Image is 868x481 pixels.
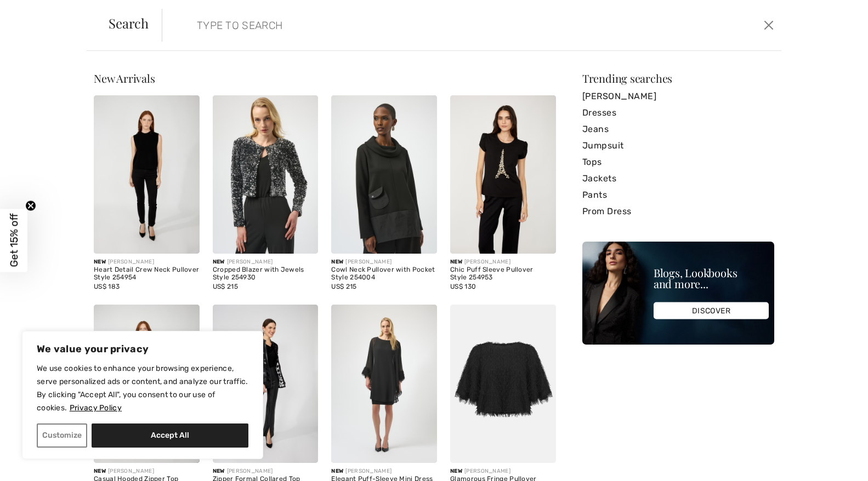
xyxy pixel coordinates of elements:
img: Blogs, Lookbooks and more... [582,242,774,345]
p: We use cookies to enhance your browsing experience, serve personalized ads or content, and analyz... [37,362,248,415]
span: Get 15% off [8,214,20,267]
img: Casual Hooded Zipper Top Style 254915. Black/Champagne [94,305,200,463]
span: Search [109,16,149,30]
span: US$ 215 [331,283,356,290]
div: Blogs, Lookbooks and more... [654,267,769,289]
a: Jumpsuit [582,138,774,154]
div: [PERSON_NAME] [213,467,319,476]
span: New [450,468,462,474]
input: TYPE TO SEARCH [189,9,617,42]
span: New [213,259,225,265]
button: Close teaser [25,201,36,211]
p: We value your privacy [37,342,248,356]
a: Prom Dress [582,203,774,220]
a: [PERSON_NAME] [582,88,774,105]
div: Chic Puff Sleeve Pullover Style 254953 [450,266,556,282]
div: [PERSON_NAME] [450,467,556,476]
img: Cowl Neck Pullover with Pocket Style 254004. Black [331,95,437,254]
div: Cropped Blazer with Jewels Style 254930 [213,266,319,282]
img: Chic Puff Sleeve Pullover Style 254953. Black [450,95,556,254]
a: Pants [582,187,774,203]
span: US$ 130 [450,283,476,290]
a: Privacy Policy [69,403,122,413]
img: Glamorous Fringe Pullover Style 254105. Black [450,305,556,463]
span: New [213,468,225,474]
button: Accept All [92,423,248,448]
div: We value your privacy [22,331,263,459]
a: Dresses [582,105,774,121]
div: [PERSON_NAME] [94,258,200,266]
div: [PERSON_NAME] [94,467,200,476]
span: New [94,468,106,474]
span: US$ 183 [94,283,120,290]
div: [PERSON_NAME] [450,258,556,266]
button: Close [761,16,777,34]
img: Zipper Formal Collared Top Style 253852. Black [213,305,319,463]
div: [PERSON_NAME] [213,258,319,266]
a: Jeans [582,121,774,138]
span: New [331,259,343,265]
div: Heart Detail Crew Neck Pullover Style 254954 [94,266,200,282]
span: New [94,259,106,265]
button: Customize [37,423,87,448]
span: Help [25,8,48,18]
div: [PERSON_NAME] [331,258,437,266]
img: Heart Detail Crew Neck Pullover Style 254954. Black [94,95,200,254]
img: Elegant Puff-Sleeve Mini Dress Style 254186. Midnight Blue [331,305,437,463]
a: Tops [582,154,774,170]
span: New [331,468,343,474]
img: Cropped Blazer with Jewels Style 254930. Black/Silver [213,95,319,254]
div: DISCOVER [654,302,769,319]
span: US$ 215 [213,283,238,290]
div: [PERSON_NAME] [331,467,437,476]
span: New Arrivals [94,71,155,85]
span: New [450,259,462,265]
a: Jackets [582,170,774,187]
div: Trending searches [582,73,774,84]
div: Cowl Neck Pullover with Pocket Style 254004 [331,266,437,282]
